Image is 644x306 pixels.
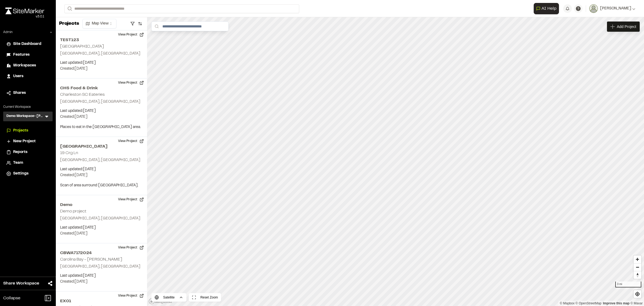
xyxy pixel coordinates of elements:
[60,157,143,163] p: [GEOGRAPHIC_DATA], [GEOGRAPHIC_DATA]
[60,51,143,57] p: [GEOGRAPHIC_DATA], [GEOGRAPHIC_DATA]
[60,45,104,48] h2: [GEOGRAPHIC_DATA]
[60,183,143,188] p: Scan of area surround [GEOGRAPHIC_DATA].
[534,3,559,14] button: Open AI Assistant
[60,37,143,43] h2: TEST123
[5,8,44,14] img: rebrand.png
[149,298,172,304] a: Mapbox logo
[60,66,143,72] p: Created: [DATE]
[64,4,74,13] button: Search
[634,271,641,279] span: Reset bearing to north
[60,114,143,120] p: Created: [DATE]
[60,258,122,261] h2: Carolina Bay - [PERSON_NAME]
[60,60,143,66] p: Last updated: [DATE]
[634,255,641,263] button: Zoom in
[589,4,635,13] button: [PERSON_NAME]
[60,108,143,114] p: Last updated: [DATE]
[13,41,41,47] span: Site Dashboard
[6,90,49,96] a: Shares
[3,280,39,287] span: Share Workspace
[60,99,143,105] p: [GEOGRAPHIC_DATA], [GEOGRAPHIC_DATA]
[576,301,602,305] a: OpenStreetMap
[6,52,49,58] a: Features
[13,128,28,134] span: Projects
[6,41,49,47] a: Site Dashboard
[13,149,27,155] span: Reports
[60,143,143,150] h2: [GEOGRAPHIC_DATA]
[151,293,186,302] button: Satellite
[6,149,49,155] a: Reports
[60,85,143,91] h2: CHS Food & Drink
[634,290,641,298] button: Find my location
[189,293,221,302] button: Reset Zoom
[6,171,49,177] a: Settings
[589,4,598,13] img: User
[115,195,147,204] button: View Project
[6,128,49,134] a: Projects
[115,137,147,145] button: View Project
[13,63,36,69] span: Workspaces
[60,279,143,285] p: Created: [DATE]
[60,273,143,279] p: Last updated: [DATE]
[6,160,49,166] a: Team
[115,291,147,300] button: View Project
[13,73,23,79] span: Users
[60,93,105,97] h2: Charleston SC Eateries
[6,63,49,69] a: Workspaces
[13,171,28,177] span: Settings
[634,271,641,279] button: Reset bearing to north
[6,114,44,119] h3: Demo Workspace- [PERSON_NAME]
[3,295,20,301] span: Collapse
[59,20,79,27] p: Projects
[60,231,143,237] p: Created: [DATE]
[60,298,143,304] h2: EX01
[3,30,13,35] p: Admin
[60,166,143,172] p: Last updated: [DATE]
[617,24,636,29] span: Add Project
[13,90,26,96] span: Shares
[115,243,147,252] button: View Project
[60,202,143,208] h2: Demo
[600,6,631,12] span: [PERSON_NAME]
[60,172,143,178] p: Created: [DATE]
[5,14,44,19] div: Oh geez...please don't...
[13,160,23,166] span: Team
[560,301,575,305] a: Mapbox
[6,138,49,144] a: New Project
[115,30,147,39] button: View Project
[6,73,49,79] a: Users
[115,79,147,87] button: View Project
[534,3,561,14] div: Open AI Assistant
[541,5,557,12] span: AI Help
[60,124,143,130] p: Places to eat in the [GEOGRAPHIC_DATA] area.
[13,138,36,144] span: New Project
[615,282,641,287] div: 3 mi
[60,209,86,213] h2: Demo project
[630,301,643,305] a: Maxar
[60,151,78,155] h2: 19 Crg Ln
[60,264,143,270] p: [GEOGRAPHIC_DATA], [GEOGRAPHIC_DATA]
[3,105,53,109] p: Current Workspace
[634,264,641,271] span: Zoom out
[634,263,641,271] button: Zoom out
[60,250,143,256] h2: CBWA7172024
[603,301,630,305] a: Map feedback
[13,52,30,58] span: Features
[60,216,143,222] p: [GEOGRAPHIC_DATA], [GEOGRAPHIC_DATA]
[60,225,143,231] p: Last updated: [DATE]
